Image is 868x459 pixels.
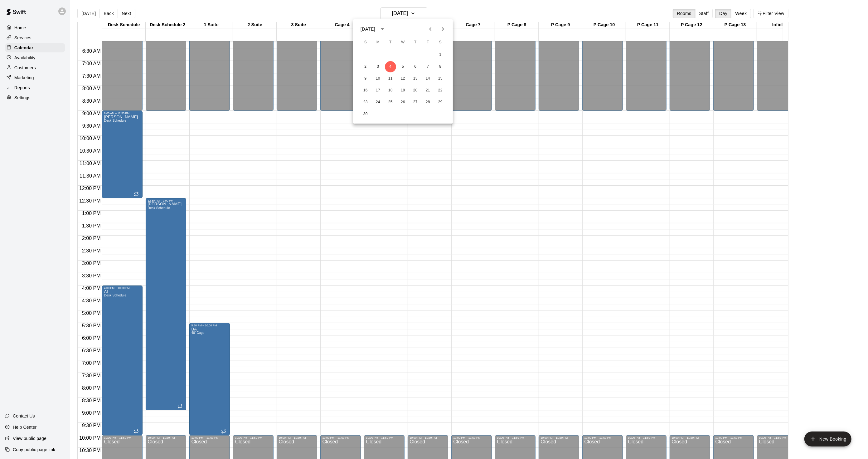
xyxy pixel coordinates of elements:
span: Tuesday [385,36,396,49]
button: 22 [435,85,446,96]
button: 19 [397,85,409,96]
button: 29 [435,97,446,108]
button: 4 [385,61,396,72]
span: Monday [372,36,384,49]
button: 25 [385,97,396,108]
button: 1 [435,49,446,61]
button: 8 [435,61,446,72]
button: 20 [410,85,421,96]
button: 10 [372,73,384,84]
button: 11 [385,73,396,84]
button: 3 [372,61,384,72]
button: Next month [437,23,449,35]
span: Sunday [360,36,371,49]
button: 24 [372,97,384,108]
button: calendar view is open, switch to year view [377,24,388,34]
button: 15 [435,73,446,84]
button: 16 [360,85,371,96]
button: 9 [360,73,371,84]
button: 28 [422,97,434,108]
button: 26 [397,97,409,108]
button: 14 [422,73,434,84]
button: 21 [422,85,434,96]
span: Saturday [435,36,446,49]
button: 17 [372,85,384,96]
span: Friday [422,36,434,49]
button: 12 [397,73,409,84]
button: Previous month [424,23,437,35]
button: 6 [410,61,421,72]
button: 18 [385,85,396,96]
button: 7 [422,61,434,72]
span: Wednesday [397,36,409,49]
button: 2 [360,61,371,72]
span: Thursday [410,36,421,49]
button: 30 [360,109,371,120]
button: 5 [397,61,409,72]
div: [DATE] [361,26,375,32]
button: 27 [410,97,421,108]
button: 13 [410,73,421,84]
button: 23 [360,97,371,108]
